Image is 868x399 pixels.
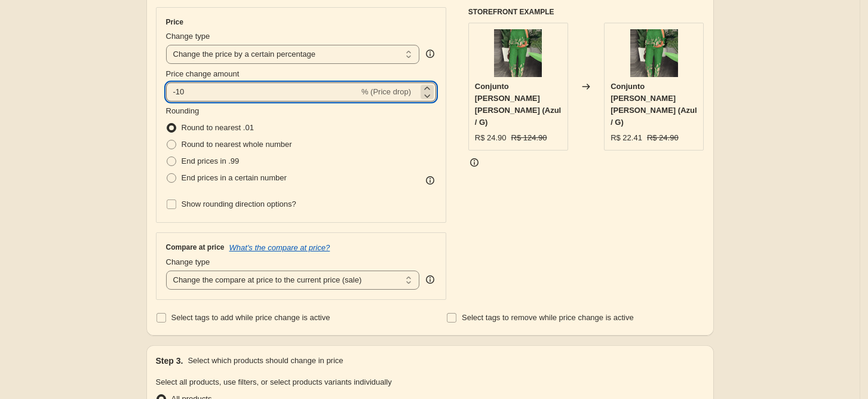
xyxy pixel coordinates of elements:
span: Change type [166,257,210,266]
span: Conjunto [PERSON_NAME] [PERSON_NAME] (Azul / G) [611,82,697,127]
span: Price change amount [166,69,240,78]
button: What's the compare at price? [229,243,330,252]
span: Conjunto [PERSON_NAME] [PERSON_NAME] (Azul / G) [475,82,561,127]
span: Select tags to remove while price change is active [462,313,634,322]
span: Round to nearest .01 [182,123,254,132]
h2: Step 3. [156,355,183,367]
span: Rounding [166,106,200,115]
span: Select all products, use filters, or select products variants individually [156,377,392,386]
span: Show rounding direction options? [182,199,296,208]
div: help [424,48,436,60]
span: Round to nearest whole number [182,140,292,149]
span: End prices in a certain number [182,173,287,182]
input: -15 [166,82,359,102]
p: Select which products should change in price [188,355,343,367]
span: % (Price drop) [361,87,411,96]
div: help [424,274,436,286]
img: S05f2650a7c6946fe941405f74e76dd44J_80x.webp [494,29,542,77]
span: Change type [166,32,210,41]
div: R$ 24.90 [475,132,507,144]
span: Select tags to add while price change is active [171,313,330,322]
div: R$ 22.41 [611,132,642,144]
span: End prices in .99 [182,156,240,165]
h3: Compare at price [166,243,225,252]
h3: Price [166,17,183,27]
strike: R$ 24.90 [647,132,679,144]
strike: R$ 124.90 [511,132,547,144]
h6: STOREFRONT EXAMPLE [468,7,704,17]
img: S05f2650a7c6946fe941405f74e76dd44J_80x.webp [630,29,678,77]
